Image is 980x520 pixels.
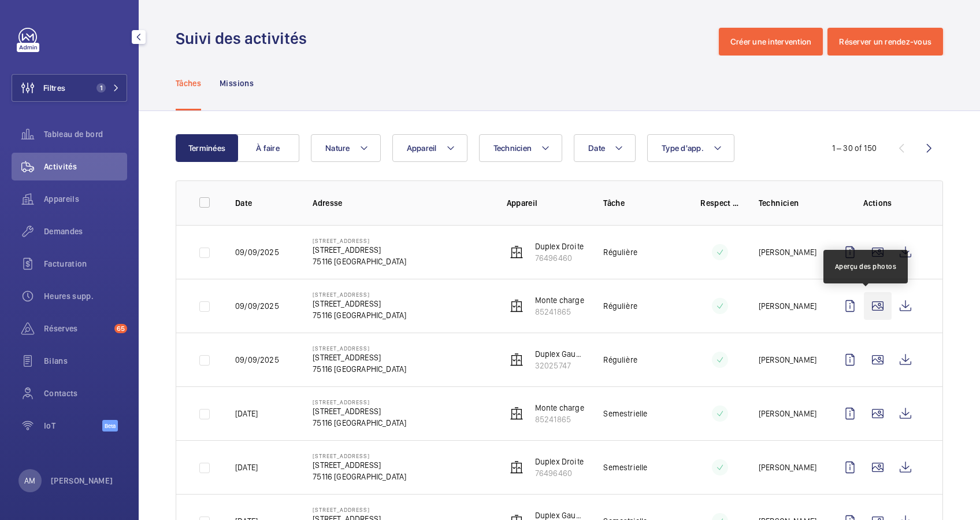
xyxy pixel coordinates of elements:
[176,78,201,89] p: Tâches
[835,261,897,272] div: Aperçu des photos
[759,462,816,473] p: [PERSON_NAME]
[313,352,406,363] p: [STREET_ADDRESS]
[313,417,406,429] p: 75116 [GEOGRAPHIC_DATA]
[759,354,816,366] p: [PERSON_NAME]
[603,246,637,258] p: Régulière
[313,405,406,417] p: [STREET_ADDRESS]
[535,348,585,360] p: Duplex Gauche
[313,471,406,482] p: 75116 [GEOGRAPHIC_DATA]
[588,143,605,153] span: Date
[535,414,584,425] p: 85241865
[44,128,127,140] span: Tableau de bord
[44,388,127,399] span: Contacts
[535,306,584,318] p: 85241865
[237,134,299,162] button: À faire
[311,134,381,162] button: Nature
[313,298,406,309] p: [STREET_ADDRESS]
[603,300,637,312] p: Régulière
[235,300,279,312] p: 09/09/2025
[700,197,740,209] p: Respect délai
[313,506,406,513] p: [STREET_ADDRESS]
[507,197,585,209] p: Appareil
[313,291,406,298] p: [STREET_ADDRESS]
[407,143,437,153] span: Appareil
[392,134,467,162] button: Appareil
[51,475,113,486] p: [PERSON_NAME]
[313,244,406,256] p: [STREET_ADDRESS]
[102,420,118,432] span: Beta
[574,134,636,162] button: Date
[43,82,65,94] span: Filtres
[44,193,127,205] span: Appareils
[325,143,350,153] span: Nature
[662,143,704,153] span: Type d'app.
[235,246,279,258] p: 09/09/2025
[836,197,919,209] p: Actions
[510,245,524,259] img: elevator.svg
[114,324,127,333] span: 65
[759,197,818,209] p: Technicien
[220,78,254,89] p: Missions
[313,197,488,209] p: Adresse
[832,142,877,154] div: 1 – 30 of 150
[313,256,406,267] p: 75116 [GEOGRAPHIC_DATA]
[176,134,238,162] button: Terminées
[759,300,816,312] p: [PERSON_NAME]
[235,408,258,419] p: [DATE]
[535,252,584,264] p: 76496460
[313,459,406,471] p: [STREET_ADDRESS]
[535,402,584,414] p: Monte charge
[313,363,406,375] p: 75116 [GEOGRAPHIC_DATA]
[313,452,406,459] p: [STREET_ADDRESS]
[759,246,816,258] p: [PERSON_NAME]
[176,28,314,49] h1: Suivi des activités
[510,460,524,474] img: elevator.svg
[44,258,127,270] span: Facturation
[535,467,584,479] p: 76496460
[535,360,585,371] p: 32025747
[719,28,823,56] button: Créer une intervention
[44,355,127,367] span: Bilans
[759,408,816,419] p: [PERSON_NAME]
[647,134,734,162] button: Type d'app.
[313,309,406,321] p: 75116 [GEOGRAPHIC_DATA]
[235,462,258,473] p: [DATE]
[603,408,647,419] p: Semestrielle
[603,354,637,366] p: Régulière
[24,475,35,486] p: AM
[313,399,406,405] p: [STREET_ADDRESS]
[44,420,102,432] span: IoT
[235,354,279,366] p: 09/09/2025
[510,299,524,313] img: elevator.svg
[510,353,524,367] img: elevator.svg
[510,407,524,421] img: elevator.svg
[44,290,127,302] span: Heures supp.
[313,237,406,244] p: [STREET_ADDRESS]
[827,28,943,56] button: Réserver un rendez-vous
[535,241,584,252] p: Duplex Droite
[44,161,127,172] span: Activités
[44,226,127,237] span: Demandes
[235,197,294,209] p: Date
[96,83,106,93] span: 1
[535,456,584,467] p: Duplex Droite
[479,134,563,162] button: Technicien
[493,143,532,153] span: Technicien
[603,197,682,209] p: Tâche
[313,345,406,352] p: [STREET_ADDRESS]
[603,462,647,473] p: Semestrielle
[12,74,127,102] button: Filtres1
[44,323,110,334] span: Réserves
[535,294,584,306] p: Monte charge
